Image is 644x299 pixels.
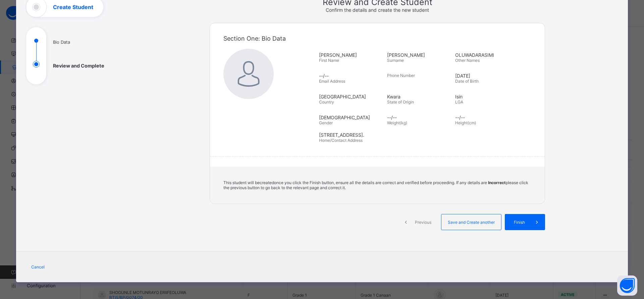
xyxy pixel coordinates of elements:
span: Cancel [31,264,45,269]
span: --/-- [455,115,520,120]
span: [PERSON_NAME] [387,52,452,58]
span: Weight(kg) [387,120,407,125]
span: Finish [510,220,529,225]
span: Home/Contact Address [319,138,363,143]
button: Open asap [617,275,637,296]
span: This student will be created once you click the Finish button, ensure all the details are correct... [223,180,528,190]
span: [PERSON_NAME] [319,52,384,58]
span: Email Address [319,79,345,84]
span: Confirm the details and create the new student [326,7,429,13]
span: Country [319,99,334,104]
span: Section One: Bio Data [223,35,286,42]
span: [DATE] [455,73,520,79]
span: State of Origin [387,99,414,104]
span: Surname [387,58,404,63]
span: Save and Create another [446,220,496,225]
span: [DEMOGRAPHIC_DATA] [319,115,384,120]
span: Previous [414,220,432,225]
span: --/-- [387,115,452,120]
span: Phone Number [387,73,415,78]
span: Date of Birth [455,79,479,84]
h1: Create Student [53,4,93,10]
span: Kwara [387,94,452,99]
span: [STREET_ADDRESS]. [319,132,535,138]
span: [GEOGRAPHIC_DATA] [319,94,384,99]
span: --/-- [319,73,384,79]
span: OLUWADARASIMI [455,52,520,58]
b: Incorrect [488,180,506,185]
span: First Name [319,58,339,63]
span: LGA [455,99,463,104]
span: Height(cm) [455,120,476,125]
span: Isin [455,94,520,99]
span: Gender [319,120,333,125]
img: default.svg [223,49,274,99]
span: Other Names [455,58,480,63]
